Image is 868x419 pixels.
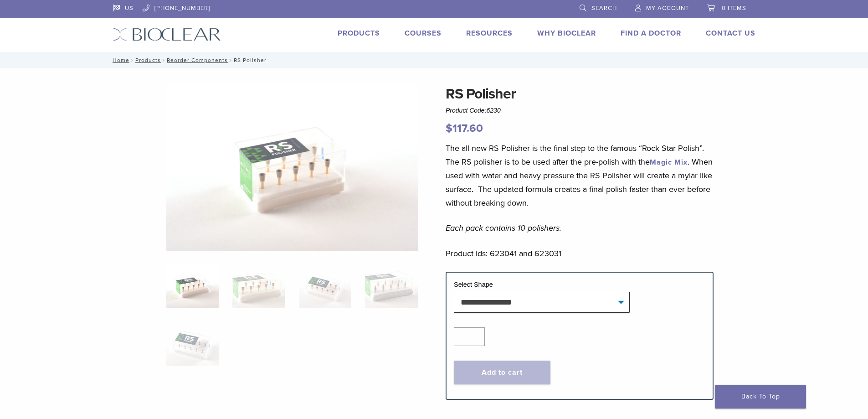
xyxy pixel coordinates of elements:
[722,5,746,12] span: 0 items
[646,5,689,12] span: My Account
[113,28,221,41] img: Bioclear
[715,385,806,409] a: Back To Top
[454,361,550,384] button: Add to cart
[166,263,219,308] img: RS-Polihser-Cup-3-324x324.jpg
[405,29,442,38] a: Courses
[446,223,561,233] em: Each pack contains 10 polishers.
[161,58,167,62] span: /
[338,29,380,38] a: Products
[299,263,351,308] img: RS Polisher - Image 3
[129,58,135,62] span: /
[106,52,762,68] nav: RS Polisher
[166,83,418,251] img: RS Polihser-Cup-3
[135,57,161,63] a: Products
[446,122,483,135] bdi: 117.60
[110,57,129,63] a: Home
[166,320,219,366] img: RS Polisher - Image 5
[228,58,234,62] span: /
[446,107,501,114] span: Product Code:
[365,263,417,308] img: RS Polisher - Image 4
[446,122,452,135] span: $
[167,57,228,63] a: Reorder Components
[446,83,714,105] h1: RS Polisher
[487,107,501,114] span: 6230
[591,5,617,12] span: Search
[706,29,755,38] a: Contact Us
[446,247,714,260] p: Product Ids: 623041 and 623031
[466,29,513,38] a: Resources
[454,281,493,288] label: Select Shape
[537,29,596,38] a: Why Bioclear
[621,29,681,38] a: Find A Doctor
[650,158,688,167] a: Magic Mix
[446,141,714,210] p: The all new RS Polisher is the final step to the famous “Rock Star Polish”. The RS polisher is to...
[232,263,285,308] img: RS Polisher - Image 2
